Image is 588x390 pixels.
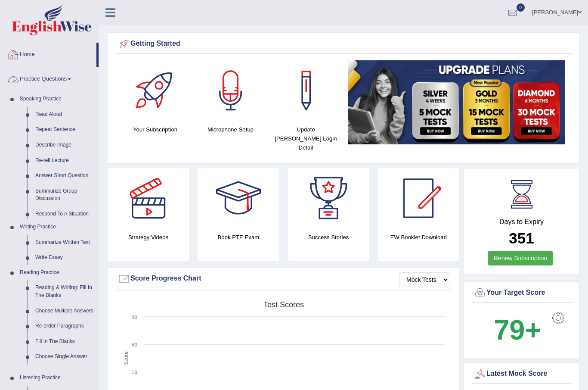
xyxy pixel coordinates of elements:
a: Read Aloud [31,107,99,122]
a: Fill In The Blanks [31,334,99,349]
a: Describe Image [31,137,99,153]
a: Writing Practice [16,219,99,235]
a: Speaking Practice [16,91,99,107]
h4: Days to Expiry [473,218,569,226]
a: Practice Questions [0,67,99,89]
text: 30 [132,370,137,375]
a: Reading Practice [16,265,99,281]
text: 90 [132,315,137,320]
a: Respond To A Situation [31,206,99,222]
a: Summarize Written Text [31,235,99,250]
h4: Book PTE Exam [198,233,279,242]
h4: Microphone Setup [197,125,264,134]
a: Renew Subscription [488,251,553,265]
div: Latest Mock Score [473,368,569,381]
span: 0 [517,3,525,12]
h4: Success Stories [288,233,369,242]
a: Choose Multiple Answers [31,303,99,319]
b: 79+ [494,314,541,346]
h4: Update [PERSON_NAME] Login Detail [272,125,339,152]
a: Repeat Sentence [31,122,99,137]
img: small5.jpg [348,60,565,144]
tspan: Score [123,351,129,365]
text: 60 [132,342,137,347]
a: Listening Practice [16,370,99,386]
tspan: Test scores [263,300,304,309]
a: Reading & Writing: Fill In The Blanks [31,280,99,303]
h4: Strategy Videos [108,233,189,242]
a: Answer Short Question [31,168,99,184]
div: Your Target Score [473,287,569,300]
a: Summarize Group Discussion [31,184,99,206]
a: Write Essay [31,250,99,265]
a: Re-order Paragraphs [31,318,99,334]
a: Home [0,43,96,64]
a: Choose Single Answer [31,349,99,365]
b: 351 [509,230,534,246]
h4: Your Subscription [122,125,189,134]
h4: EW Booklet Download [378,233,459,242]
div: Score Progress Chart [118,272,449,285]
a: Re-tell Lecture [31,153,99,168]
div: Getting Started [118,37,569,50]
